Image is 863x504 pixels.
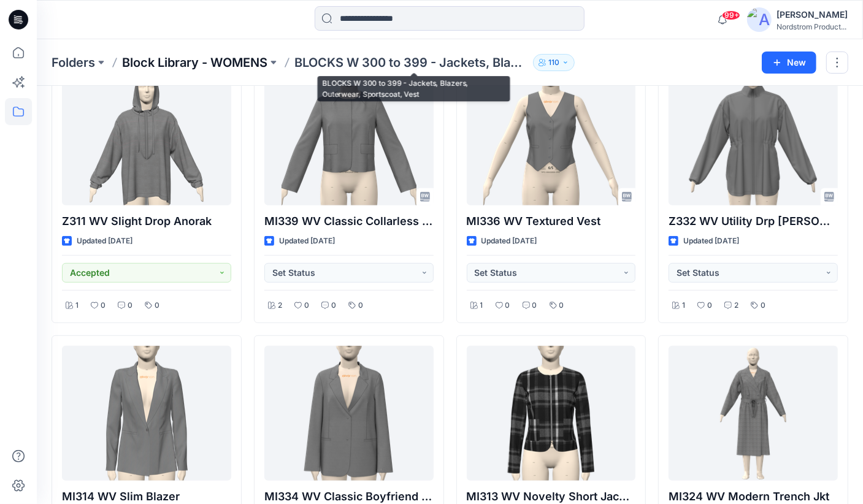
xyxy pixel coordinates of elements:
[559,299,564,312] p: 0
[101,299,105,312] p: 0
[734,299,738,312] p: 2
[682,299,685,312] p: 1
[761,299,765,312] p: 0
[669,71,838,205] a: Z332 WV Utility Drp Shldr Jkt
[777,7,848,22] div: [PERSON_NAME]
[683,235,739,248] p: Updated [DATE]
[264,213,434,230] p: MI339 WV Classic Collarless BZ
[505,299,510,312] p: 0
[128,299,132,312] p: 0
[481,235,537,248] p: Updated [DATE]
[331,299,336,312] p: 0
[669,213,838,230] p: Z332 WV Utility Drp [PERSON_NAME]
[62,71,231,205] a: Z311 WV Slight Drop Anorak
[747,7,772,32] img: avatar
[75,299,79,312] p: 1
[294,54,528,71] p: BLOCKS W 300 to 399 - Jackets, Blazers, Outerwear, Sportscoat, Vest
[722,10,740,20] span: 99+
[480,299,483,312] p: 1
[62,346,231,481] a: MI314 WV Slim Blazer
[762,52,816,74] button: New
[467,71,636,205] a: MI336 WV Textured Vest
[548,56,559,69] p: 110
[155,299,159,312] p: 0
[358,299,363,312] p: 0
[467,213,636,230] p: MI336 WV Textured Vest
[278,299,282,312] p: 2
[52,54,95,71] a: Folders
[62,213,231,230] p: Z311 WV Slight Drop Anorak
[77,235,132,248] p: Updated [DATE]
[264,346,434,481] a: MI334 WV Classic Boyfriend Jkt
[707,299,712,312] p: 0
[122,54,267,71] a: Block Library - WOMENS
[467,346,636,481] a: MI313 WV Novelty Short Jacket ZIP
[264,71,434,205] a: MI339 WV Classic Collarless BZ
[279,235,335,248] p: Updated [DATE]
[304,299,309,312] p: 0
[669,346,838,481] a: MI324 WV Modern Trench Jkt
[532,299,537,312] p: 0
[533,54,575,71] button: 110
[777,22,848,31] div: Nordstrom Product...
